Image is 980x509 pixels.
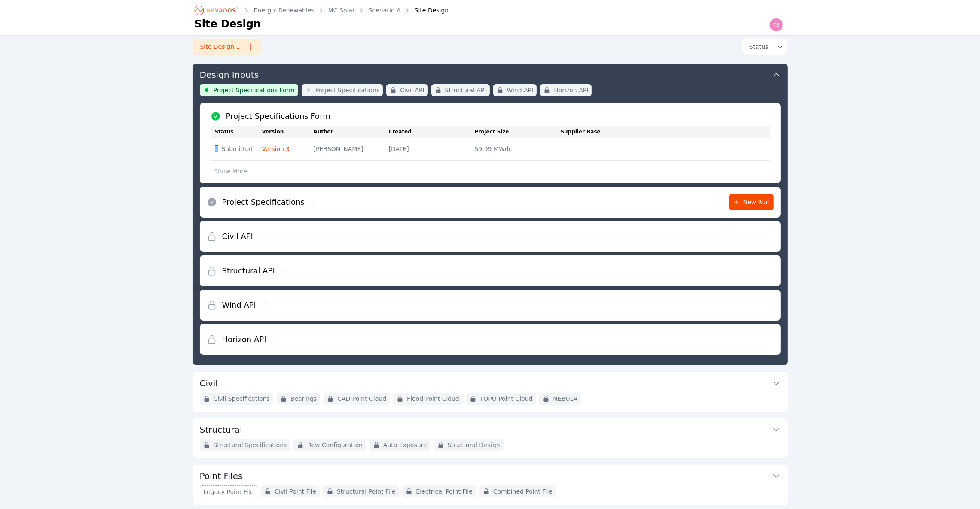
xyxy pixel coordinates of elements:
span: Status [746,42,769,51]
span: TOPO Point Cloud [480,394,533,403]
span: Horizon API [554,86,588,94]
span: Wind API [507,86,534,94]
h3: Point Files [200,470,243,482]
span: Project Specifications [315,86,380,94]
th: Project Size [475,126,561,138]
div: Point FilesLegacy Point FileCivil Point FileStructural Point FileElectrical Point FileCombined Po... [193,465,788,505]
th: Author [314,126,389,138]
h2: Project Specifications [222,196,305,208]
span: Civil Point File [275,487,316,496]
td: [DATE] [389,138,475,161]
td: 59.99 MWdc [475,138,561,161]
span: Civil Specifications [214,394,270,403]
h1: Site Design [195,17,261,31]
a: New Run [729,194,774,210]
h2: Wind API [222,299,256,311]
th: Version [262,126,314,138]
a: Version 3 [262,145,290,152]
span: Civil API [400,86,424,94]
span: Structural Design [448,441,500,449]
a: MC Solar [328,6,355,15]
span: Bearings [290,394,317,403]
button: Design Inputs [200,64,781,84]
button: Show More [211,163,251,179]
div: CivilCivil SpecificationsBearingsCAD Point CloudFlood Point CloudTOPO Point CloudNEBULA [193,372,788,412]
button: Point Files [200,465,781,485]
span: Combined Point File [493,487,553,496]
span: Structural API [445,86,486,94]
img: Ted Elliott [769,18,783,32]
h3: Structural [200,424,242,436]
th: Supplier Base [561,126,647,138]
div: Design InputsProject Specifications FormProject SpecificationsCivil APIStructural APIWind APIHori... [193,64,788,365]
h3: Design Inputs [200,69,259,81]
th: Status [211,126,262,138]
th: Created [389,126,475,138]
span: Structural Specifications [214,441,287,449]
a: Site Design 1 [193,39,261,55]
span: CAD Point Cloud [337,394,386,403]
span: New Run [733,198,770,206]
button: Status [742,39,788,55]
h2: Civil API [222,230,253,242]
h2: Structural API [222,265,275,277]
div: StructuralStructural SpecificationsRow ConfigurationAuto ExposureStructural Design [193,418,788,458]
a: Scenario A [369,6,401,15]
h3: Civil [200,377,218,389]
span: Row Configuration [307,441,363,449]
button: Structural [200,418,781,439]
span: Project Specifications Form [214,86,295,94]
nav: Breadcrumb [195,3,449,17]
a: Energix Renewables [254,6,314,15]
h2: Project Specifications Form [226,110,330,122]
span: Legacy Point File [204,488,254,496]
span: Structural Point File [337,487,395,496]
span: NEBULA [553,394,577,403]
td: [PERSON_NAME] [314,138,389,161]
span: Electrical Point File [416,487,472,496]
div: Submitted [215,145,255,153]
div: Site Design [403,6,449,15]
span: Flood Point Cloud [407,394,459,403]
button: Civil [200,372,781,393]
span: Auto Exposure [383,441,427,449]
h2: Horizon API [222,333,266,345]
